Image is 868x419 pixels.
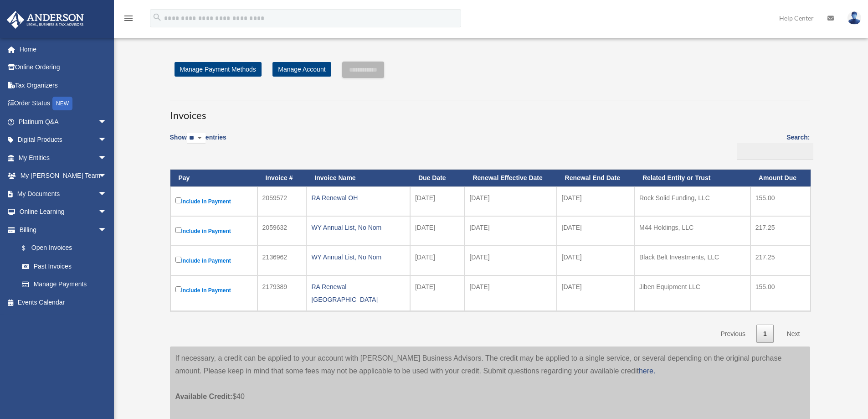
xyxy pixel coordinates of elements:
span: arrow_drop_down [98,167,116,186]
a: Previous [714,325,752,343]
div: RA Renewal OH [311,191,405,204]
label: Search: [734,132,810,160]
div: RA Renewal [GEOGRAPHIC_DATA] [311,280,405,306]
td: 217.25 [750,246,811,275]
td: 2179389 [257,275,307,311]
a: menu [123,16,134,24]
a: Online Learningarrow_drop_down [6,203,121,221]
span: arrow_drop_down [98,185,116,203]
td: [DATE] [410,186,465,216]
td: [DATE] [464,186,556,216]
a: Past Invoices [13,257,116,275]
div: NEW [52,97,72,110]
label: Include in Payment [175,285,252,296]
input: Include in Payment [175,227,181,233]
span: Available Credit: [175,393,233,400]
a: Tax Organizers [6,76,121,94]
img: User Pic [847,11,861,25]
h3: Invoices [170,100,810,123]
input: Include in Payment [175,197,181,203]
td: [DATE] [557,216,634,246]
a: Order StatusNEW [6,94,121,113]
td: Rock Solid Funding, LLC [634,186,750,216]
a: Manage Account [272,62,331,77]
a: Next [780,325,807,343]
td: [DATE] [557,186,634,216]
th: Renewal Effective Date: activate to sort column ascending [464,170,556,186]
a: My Entitiesarrow_drop_down [6,149,121,167]
span: arrow_drop_down [98,221,116,239]
td: 155.00 [750,186,811,216]
td: 2136962 [257,246,307,275]
td: [DATE] [557,275,634,311]
a: Platinum Q&Aarrow_drop_down [6,113,121,131]
span: $ [27,243,31,254]
a: Home [6,40,121,58]
i: menu [123,13,134,24]
td: [DATE] [410,246,465,275]
span: arrow_drop_down [98,149,116,167]
td: 155.00 [750,275,811,311]
span: arrow_drop_down [98,131,116,150]
input: Include in Payment [175,286,181,292]
a: Manage Payment Methods [175,62,262,77]
a: Billingarrow_drop_down [6,221,116,239]
th: Invoice #: activate to sort column ascending [257,170,307,186]
p: $40 [175,378,805,403]
th: Renewal End Date: activate to sort column ascending [557,170,634,186]
td: Jiben Equipment LLC [634,275,750,311]
span: arrow_drop_down [98,203,116,222]
a: Manage Payments [13,275,116,294]
td: [DATE] [410,275,465,311]
select: Showentries [187,133,205,144]
a: Online Ordering [6,58,121,77]
label: Include in Payment [175,255,252,266]
th: Due Date: activate to sort column ascending [410,170,465,186]
a: 1 [756,325,774,343]
td: M44 Holdings, LLC [634,216,750,246]
td: [DATE] [464,216,556,246]
td: 217.25 [750,216,811,246]
a: Events Calendar [6,293,121,311]
div: WY Annual List, No Nom [311,221,405,234]
input: Include in Payment [175,257,181,263]
th: Related Entity or Trust: activate to sort column ascending [634,170,750,186]
label: Show entries [170,132,226,153]
a: My [PERSON_NAME] Teamarrow_drop_down [6,167,121,185]
div: WY Annual List, No Nom [311,251,405,264]
a: My Documentsarrow_drop_down [6,185,121,203]
td: 2059632 [257,216,307,246]
a: here. [639,367,655,375]
a: $Open Invoices [13,239,112,258]
td: Black Belt Investments, LLC [634,246,750,275]
i: search [152,12,162,22]
label: Include in Payment [175,196,252,207]
td: [DATE] [464,246,556,275]
th: Invoice Name: activate to sort column ascending [306,170,410,186]
td: [DATE] [557,246,634,275]
td: [DATE] [410,216,465,246]
td: [DATE] [464,275,556,311]
th: Pay: activate to sort column descending [170,170,257,186]
span: arrow_drop_down [98,113,116,131]
td: 2059572 [257,186,307,216]
a: Digital Productsarrow_drop_down [6,131,121,149]
label: Include in Payment [175,225,252,237]
input: Search: [737,143,813,160]
th: Amount Due: activate to sort column ascending [750,170,811,186]
img: Anderson Advisors Platinum Portal [4,11,87,29]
